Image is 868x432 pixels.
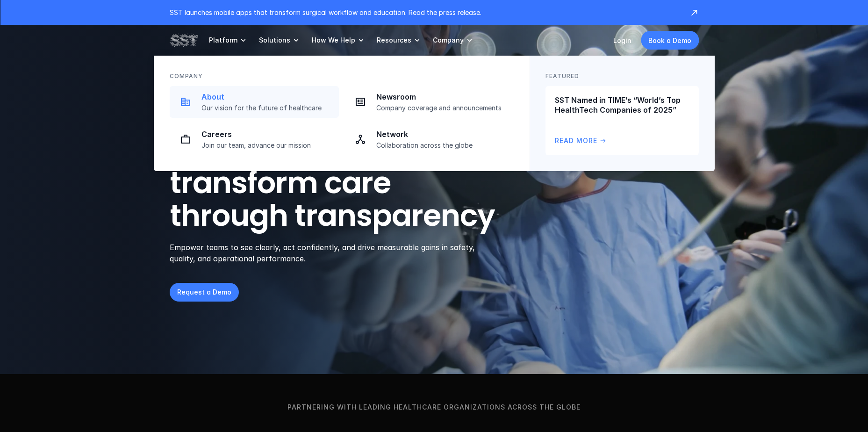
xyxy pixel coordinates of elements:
[209,36,237,44] p: Platform
[170,283,239,302] a: Request a Demo
[201,92,333,102] p: About
[209,25,248,56] a: Platform
[312,36,355,44] p: How We Help
[377,36,411,44] p: Resources
[555,136,597,146] p: Read More
[170,86,339,118] a: Company iconAboutOur vision for the future of healthcare
[170,7,680,17] p: SST launches mobile apps that transform surgical workflow and education. Read the press release.
[376,92,508,102] p: Newsroom
[170,32,198,48] img: SST logo
[648,36,691,45] p: Book a Demo
[433,36,464,44] p: Company
[641,31,699,50] a: Book a Demo
[344,123,514,155] a: Network iconNetworkCollaboration across the globe
[180,134,191,145] img: Briefcase icon
[376,130,508,139] p: Network
[177,287,231,297] p: Request a Demo
[170,123,339,155] a: Briefcase iconCareersJoin our team, advance our mission
[201,104,333,112] p: Our vision for the future of healthcare
[180,96,191,108] img: Company icon
[201,141,333,150] p: Join our team, advance our mission
[613,36,631,44] a: Login
[259,36,290,44] p: Solutions
[16,402,852,412] p: Partnering with leading healthcare organizations across the globe
[344,86,514,118] a: Newspaper iconNewsroomCompany coverage and announcements
[170,101,540,232] h1: The black box technology to transform care through transparency
[170,242,487,264] p: Empower teams to see clearly, act confidently, and drive measurable gains in safety, quality, and...
[599,137,607,144] span: arrow_right_alt
[545,72,579,80] p: FEATURED
[376,104,508,112] p: Company coverage and announcements
[376,141,508,150] p: Collaboration across the globe
[355,134,366,145] img: Network icon
[555,95,689,115] p: SST Named in TIME’s “World’s Top HealthTech Companies of 2025”
[355,96,366,108] img: Newspaper icon
[545,86,699,155] a: SST Named in TIME’s “World’s Top HealthTech Companies of 2025”Read Morearrow_right_alt
[170,72,203,80] p: Company
[201,130,333,139] p: Careers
